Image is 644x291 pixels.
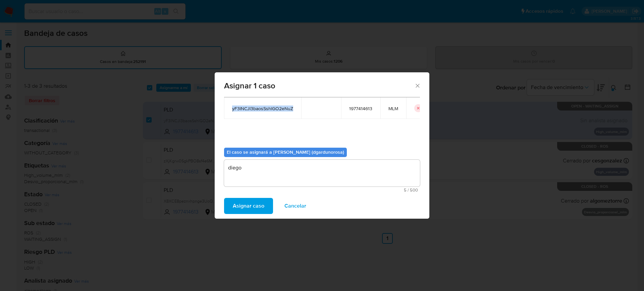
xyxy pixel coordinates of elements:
[414,82,420,88] button: Cerrar ventana
[414,104,422,112] button: icon-button
[226,188,418,192] span: Máximo 500 caracteres
[224,160,420,187] textarea: diego
[224,82,414,90] span: Asignar 1 caso
[276,198,315,214] button: Cancelar
[224,198,273,214] button: Asignar caso
[388,105,398,112] span: MLM
[233,199,264,213] span: Asignar caso
[349,105,372,112] span: 1977414613
[232,105,293,112] span: yF3lNCJl3baosSshlGO2eNuZ
[215,72,429,219] div: assign-modal
[284,199,306,213] span: Cancelar
[227,149,344,155] b: El caso se asignará a [PERSON_NAME] (dgardunorosa)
